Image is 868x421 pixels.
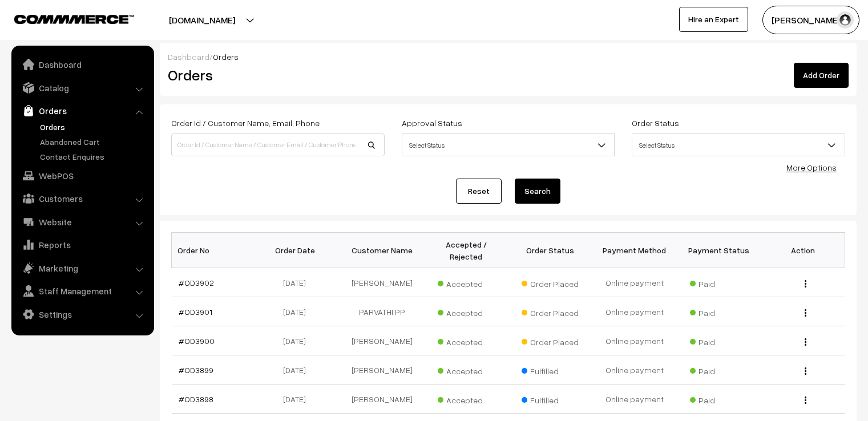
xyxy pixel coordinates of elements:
[172,233,256,268] th: Order No
[438,333,495,348] span: Accepted
[402,135,615,155] span: Select Status
[213,52,239,62] span: Orders
[14,15,134,23] img: COMMMERCE
[179,394,213,404] a: #OD3898
[592,355,677,384] td: Online payment
[37,121,150,133] a: Orders
[438,275,495,290] span: Accepted
[340,384,425,414] td: [PERSON_NAME]
[256,384,340,414] td: [DATE]
[522,333,579,348] span: Order Placed
[522,304,579,319] span: Order Placed
[14,304,150,325] a: Settings
[592,233,677,268] th: Payment Method
[14,234,150,255] a: Reports
[677,233,761,268] th: Payment Status
[14,100,150,121] a: Orders
[14,212,150,232] a: Website
[805,309,806,317] img: Menu
[794,63,849,88] a: Add Order
[690,304,747,319] span: Paid
[256,355,340,384] td: [DATE]
[632,117,679,129] label: Order Status
[179,336,215,346] a: #OD3900
[14,188,150,209] a: Customers
[168,66,383,84] h2: Orders
[690,333,747,348] span: Paid
[762,6,859,34] button: [PERSON_NAME]
[37,151,150,163] a: Contact Enquires
[14,54,150,75] a: Dashboard
[522,391,579,406] span: Fulfilled
[592,268,677,297] td: Online payment
[179,365,213,375] a: #OD3899
[168,51,849,63] div: /
[679,7,748,32] a: Hire an Expert
[592,326,677,355] td: Online payment
[592,384,677,414] td: Online payment
[515,179,560,204] button: Search
[690,391,747,406] span: Paid
[402,117,462,129] label: Approval Status
[522,275,579,290] span: Order Placed
[256,326,340,355] td: [DATE]
[14,258,150,278] a: Marketing
[690,362,747,377] span: Paid
[256,233,340,268] th: Order Date
[522,362,579,377] span: Fulfilled
[805,367,806,375] img: Menu
[632,133,845,156] span: Select Status
[761,233,845,268] th: Action
[256,297,340,326] td: [DATE]
[168,52,209,62] a: Dashboard
[632,135,845,155] span: Select Status
[14,165,150,186] a: WebPOS
[786,163,837,172] a: More Options
[424,233,508,268] th: Accepted / Rejected
[179,307,212,317] a: #OD3901
[837,11,854,29] img: user
[402,133,615,156] span: Select Status
[171,133,385,156] input: Order Id / Customer Name / Customer Email / Customer Phone
[340,326,425,355] td: [PERSON_NAME]
[438,362,495,377] span: Accepted
[129,6,275,34] button: [DOMAIN_NAME]
[14,11,114,25] a: COMMMERCE
[438,304,495,319] span: Accepted
[14,281,150,301] a: Staff Management
[456,179,502,204] a: Reset
[179,278,214,288] a: #OD3902
[340,268,425,297] td: [PERSON_NAME]
[438,391,495,406] span: Accepted
[508,233,593,268] th: Order Status
[340,355,425,384] td: [PERSON_NAME]
[805,280,806,288] img: Menu
[340,297,425,326] td: PARVATHI PP
[340,233,425,268] th: Customer Name
[171,117,320,129] label: Order Id / Customer Name, Email, Phone
[256,268,340,297] td: [DATE]
[37,136,150,148] a: Abandoned Cart
[592,297,677,326] td: Online payment
[805,396,806,404] img: Menu
[690,275,747,290] span: Paid
[14,78,150,98] a: Catalog
[805,338,806,346] img: Menu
